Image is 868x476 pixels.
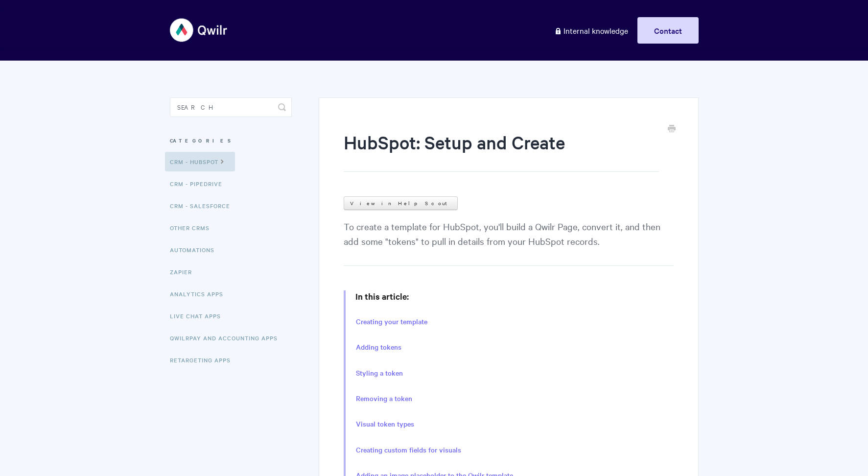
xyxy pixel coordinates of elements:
a: Other CRMs [170,218,217,238]
a: Styling a token [356,368,403,379]
strong: In this article: [355,290,409,302]
a: Retargeting Apps [170,350,238,370]
img: Qwilr Help Center [170,12,228,48]
a: QwilrPay and Accounting Apps [170,328,285,348]
a: Contact [637,17,699,44]
a: Visual token types [356,419,414,429]
a: Removing a token [356,393,412,404]
a: CRM - Pipedrive [170,174,230,193]
h3: Categories [170,132,292,149]
a: Adding tokens [356,342,401,353]
a: View in Help Scout [344,196,458,210]
a: Internal knowledge [547,17,635,44]
a: Automations [170,240,222,260]
h1: HubSpot: Setup and Create [344,130,658,172]
a: Analytics Apps [170,284,231,304]
a: Creating your template [356,316,427,327]
p: To create a template for HubSpot, you'll build a Qwilr Page, convert it, and then add some "token... [344,219,673,266]
a: Live Chat Apps [170,306,228,326]
a: Creating custom fields for visuals [356,445,461,455]
a: CRM - Salesforce [170,196,237,215]
a: CRM - HubSpot [165,152,235,171]
a: Print this Article [668,124,676,135]
input: Search [170,97,292,117]
a: Zapier [170,262,199,282]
